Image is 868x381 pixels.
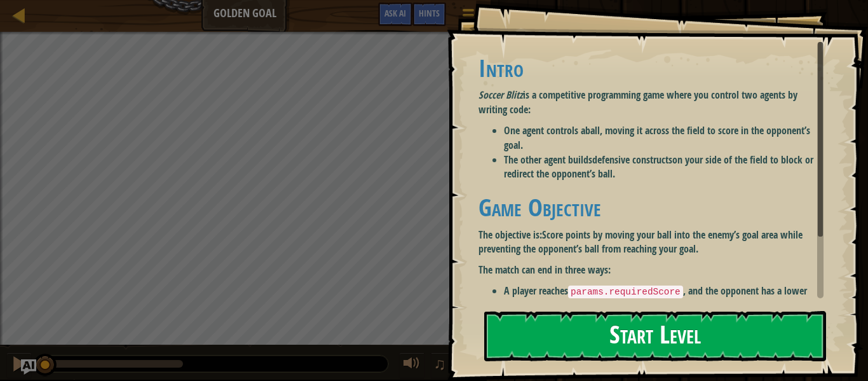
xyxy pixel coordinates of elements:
span: Ask AI [384,7,406,19]
strong: ball [585,123,600,137]
button: Ask AI [21,359,36,375]
strong: defensive constructs [592,153,672,167]
p: The match can end in three ways: [478,263,824,277]
button: Ctrl + P: Pause [6,352,32,378]
h1: Game Objective [478,194,824,221]
li: One agent controls a , moving it across the field to score in the opponent’s goal. [504,123,824,153]
code: params.requiredScore [568,286,683,298]
button: ♫ [431,352,452,378]
span: Hints [419,7,440,19]
button: Start Level [484,311,826,361]
button: Ask AI [378,3,412,26]
p: The objective is: [478,228,824,257]
em: Soccer Blitz [478,88,523,102]
strong: Score points by moving your ball into the enemy’s goal area while preventing the opponent’s ball ... [478,228,803,256]
button: Adjust volume [399,352,424,378]
li: The other agent builds on your side of the field to block or redirect the opponent’s ball. [504,153,824,182]
p: is a competitive programming game where you control two agents by writing code: [478,88,824,117]
span: ♫ [433,354,446,373]
h1: Intro [478,55,824,81]
li: A player reaches , and the opponent has a lower score. [504,284,824,313]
